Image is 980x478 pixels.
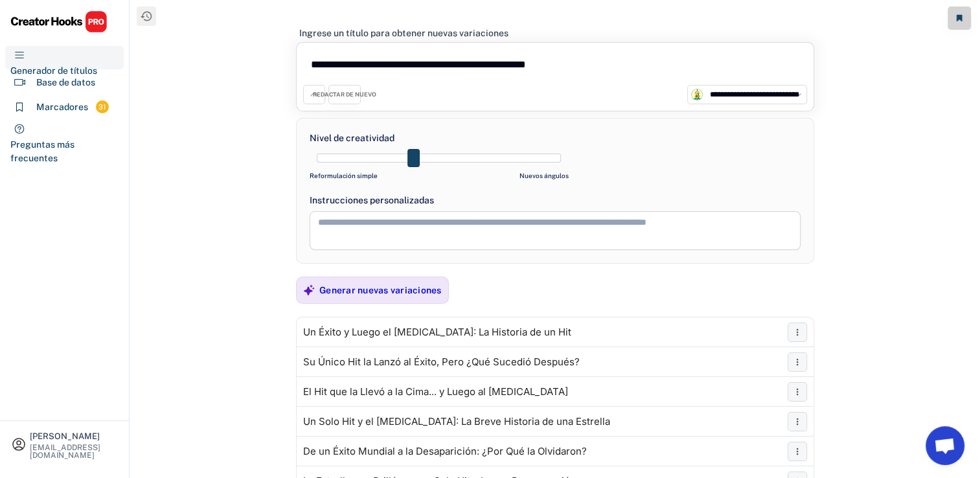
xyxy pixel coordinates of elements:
[36,100,88,114] div: Marcadores
[691,89,703,100] img: channels4_profile.jpg
[30,432,118,440] div: [PERSON_NAME]
[10,138,119,165] div: Preguntas más frecuentes
[926,426,964,465] a: Chat abierto
[303,357,580,367] div: Su Único Hit la Lanzó al Éxito, Pero ¿Qué Sucedió Después?
[310,131,394,145] div: Nivel de creatividad
[310,194,801,207] div: Instrucciones personalizadas
[10,64,97,78] div: Generador de títulos
[313,91,376,99] div: REDACTAR DE NUEVO
[96,102,109,113] div: 31
[299,27,508,39] div: Ingrese un título para obtener nuevas variaciones
[303,416,610,427] div: Un Solo Hit y el [MEDICAL_DATA]: La Breve Historia de una Estrella
[303,446,587,457] div: De un Éxito Mundial a la Desaparición: ¿Por Qué la Olvidaron?
[303,327,571,337] div: Un Éxito y Luego el [MEDICAL_DATA]: La Historia de un Hit
[10,10,108,33] img: CHPRO%20Logo.svg
[310,171,378,181] div: Reformulación simple
[36,76,95,89] div: Base de datos
[30,444,118,459] div: [EMAIL_ADDRESS][DOMAIN_NAME]
[303,387,568,397] div: El Hit que la Llevó a la Cima... y Luego al [MEDICAL_DATA]
[319,284,442,296] div: Generar nuevas variaciones
[519,171,569,181] div: Nuevos ángulos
